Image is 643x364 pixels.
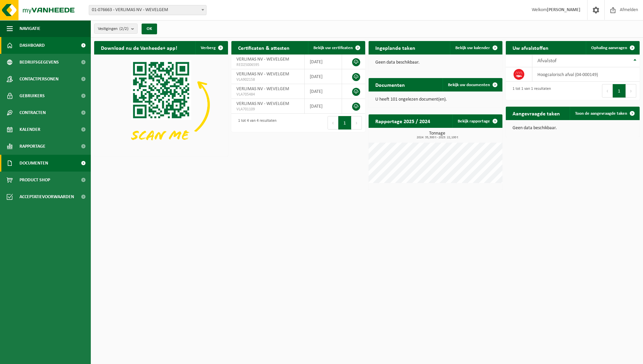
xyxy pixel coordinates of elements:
[195,41,227,54] button: Verberg
[20,71,59,87] span: Contactpersonen
[537,58,557,64] span: Afvalstof
[20,172,50,188] span: Product Shop
[236,86,289,92] span: VERLIMAS NV - WEVELGEM
[372,131,502,139] h3: Tonnage
[308,41,365,54] a: Bekijk uw certificaten
[547,7,580,12] strong: [PERSON_NAME]
[513,126,633,131] p: Geen data beschikbaar.
[94,41,184,54] h2: Download nu de Vanheede+ app!
[305,84,342,99] td: [DATE]
[235,115,276,130] div: 1 tot 4 van 4 resultaten
[20,104,46,121] span: Contracten
[570,107,639,120] a: Toon de aangevraagde taken
[375,97,496,102] p: U heeft 101 ongelezen document(en).
[20,54,59,71] span: Bedrijfsgegevens
[626,84,636,98] button: Next
[506,41,555,54] h2: Uw afvalstoffen
[509,83,551,98] div: 1 tot 1 van 1 resultaten
[338,116,351,130] button: 1
[236,57,289,62] span: VERLIMAS NV - WEVELGEM
[328,116,338,130] button: Previous
[313,46,353,50] span: Bekijk uw certificaten
[369,41,422,54] h2: Ingeplande taken
[20,121,40,138] span: Kalender
[455,46,490,50] span: Bekijk uw kalender
[201,46,216,50] span: Verberg
[119,27,128,31] count: (2/2)
[305,54,342,69] td: [DATE]
[369,78,412,91] h2: Documenten
[236,62,299,68] span: RED25006595
[506,107,567,120] h2: Aangevraagde taken
[20,20,40,37] span: Navigatie
[351,116,362,130] button: Next
[450,41,502,54] a: Bekijk uw kalender
[236,92,299,97] span: VLA705484
[586,41,639,54] a: Ophaling aanvragen
[236,107,299,112] span: VLA701109
[443,78,502,92] a: Bekijk uw documenten
[20,138,45,155] span: Rapportage
[613,84,626,98] button: 1
[532,67,640,82] td: hoogcalorisch afval (04-000149)
[20,155,48,172] span: Documenten
[602,84,613,98] button: Previous
[372,136,502,139] span: 2024: 35,300 t - 2025: 22,100 t
[20,87,45,104] span: Gebruikers
[236,77,299,82] span: VLA902158
[369,114,437,128] h2: Rapportage 2025 / 2024
[305,69,342,84] td: [DATE]
[575,111,627,116] span: Toon de aangevraagde taken
[448,83,490,87] span: Bekijk uw documenten
[89,5,206,15] span: 01-076663 - VERLIMAS NV - WEVELGEM
[20,37,45,54] span: Dashboard
[94,54,228,155] img: Download de VHEPlus App
[236,72,289,77] span: VERLIMAS NV - WEVELGEM
[591,46,627,50] span: Ophaling aanvragen
[98,24,128,34] span: Vestigingen
[89,5,206,15] span: 01-076663 - VERLIMAS NV - WEVELGEM
[305,99,342,114] td: [DATE]
[20,188,74,205] span: Acceptatievoorwaarden
[231,41,296,54] h2: Certificaten & attesten
[236,101,289,106] span: VERLIMAS NV - WEVELGEM
[142,24,157,34] button: OK
[94,24,138,34] button: Vestigingen(2/2)
[375,60,496,65] p: Geen data beschikbaar.
[452,114,502,128] a: Bekijk rapportage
